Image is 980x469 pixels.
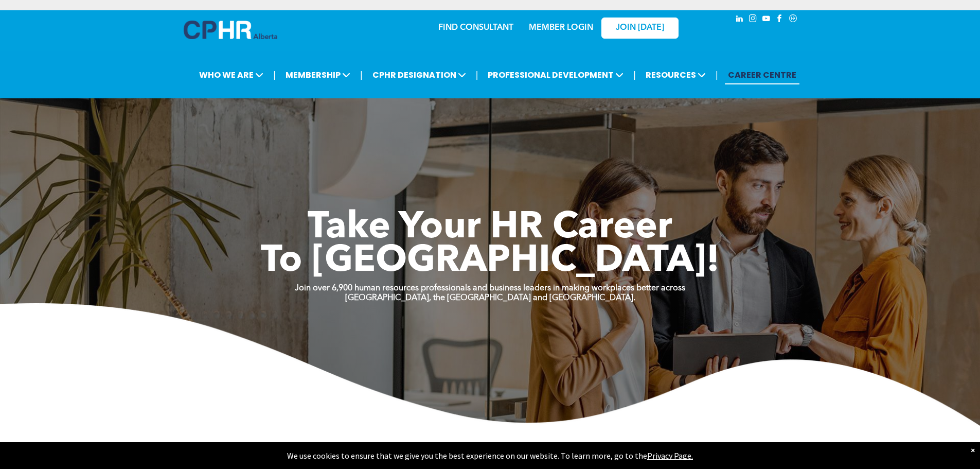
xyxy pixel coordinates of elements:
[345,294,635,302] strong: [GEOGRAPHIC_DATA], the [GEOGRAPHIC_DATA] and [GEOGRAPHIC_DATA].
[647,450,693,461] a: Privacy Page.
[761,13,772,27] a: youtube
[788,13,799,27] a: Social network
[616,23,664,33] span: JOIN [DATE]
[529,24,593,32] a: MEMBER LOGIN
[196,65,266,84] span: WHO WE ARE
[971,445,975,455] div: Dismiss notification
[476,64,478,85] li: |
[716,64,718,85] li: |
[643,65,709,84] span: RESOURCES
[282,65,353,84] span: MEMBERSHIP
[633,64,636,85] li: |
[734,13,745,27] a: linkedin
[369,65,469,84] span: CPHR DESIGNATION
[725,65,799,84] a: CAREER CENTRE
[273,64,276,85] li: |
[774,13,786,27] a: facebook
[184,21,277,39] img: A blue and white logo for cp alberta
[485,65,627,84] span: PROFESSIONAL DEVELOPMENT
[360,64,363,85] li: |
[438,24,513,32] a: FIND CONSULTANT
[261,243,720,280] span: To [GEOGRAPHIC_DATA]!
[601,18,679,39] a: JOIN [DATE]
[308,210,672,247] span: Take Your HR Career
[747,13,759,27] a: instagram
[295,284,685,292] strong: Join over 6,900 human resources professionals and business leaders in making workplaces better ac...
